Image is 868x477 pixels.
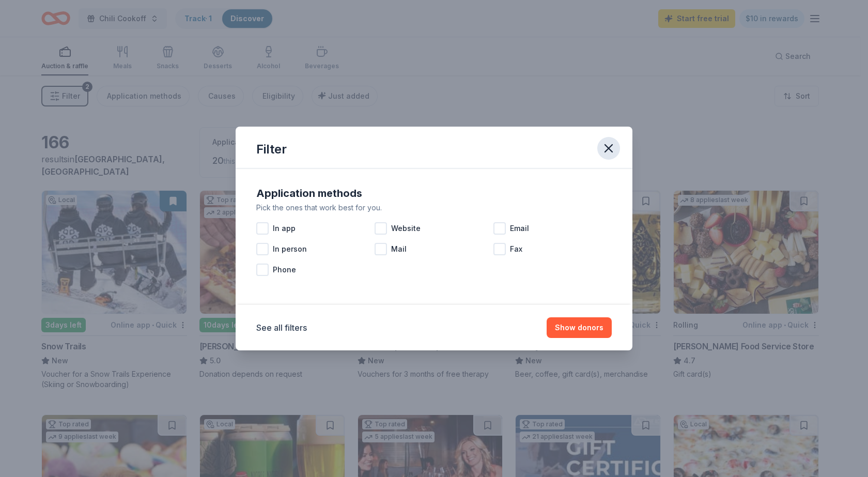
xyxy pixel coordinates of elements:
span: In person [273,243,307,255]
span: Fax [510,243,522,255]
span: Mail [391,243,407,255]
span: Website [391,222,421,235]
span: Phone [273,264,296,276]
div: Pick the ones that work best for you. [256,202,612,214]
button: See all filters [256,321,307,334]
span: Email [510,222,529,235]
div: Filter [256,141,287,158]
div: Application methods [256,185,612,202]
span: In app [273,222,296,235]
button: Show donors [547,317,612,338]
